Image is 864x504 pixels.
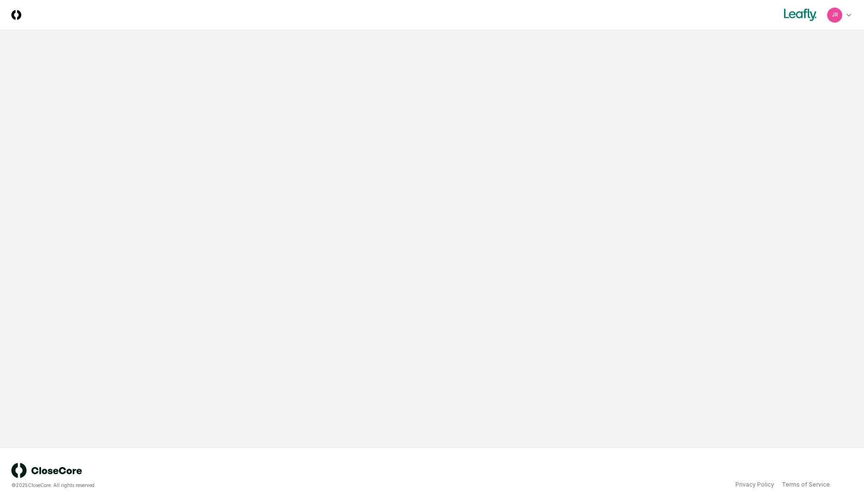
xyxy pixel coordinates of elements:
[826,7,843,24] button: JR
[11,10,21,20] img: Logo
[832,11,838,18] span: JR
[11,482,432,489] div: © 2025 CloseCore. All rights reserved.
[11,463,82,478] img: logo
[782,8,819,23] img: Leafly logo
[782,480,830,489] a: Terms of Service
[735,480,774,489] a: Privacy Policy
